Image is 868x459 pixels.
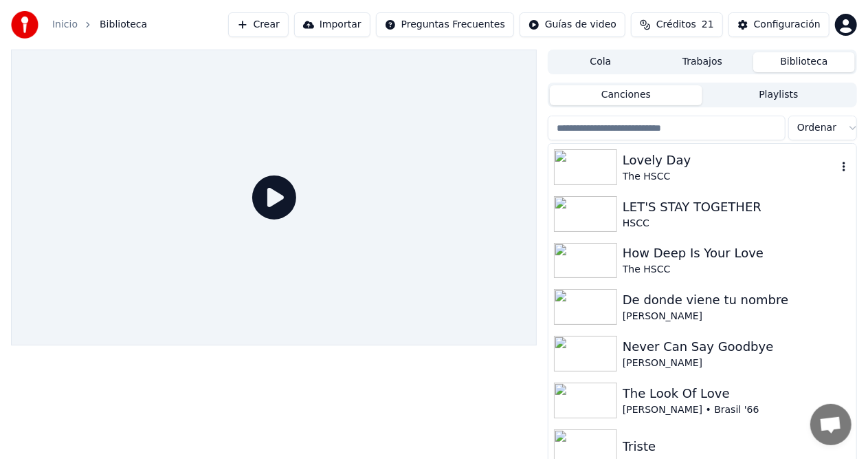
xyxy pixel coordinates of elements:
[754,18,821,32] div: Configuración
[623,384,851,403] div: The Look Of Love
[623,170,837,184] div: The HSCC
[623,263,851,277] div: The HSCC
[797,121,836,135] span: Ordenar
[100,18,147,32] span: Biblioteca
[702,85,855,105] button: Playlists
[52,18,147,32] nav: breadcrumb
[652,52,753,72] button: Trabajos
[656,18,696,32] span: Créditos
[702,18,714,32] span: 21
[631,12,723,37] button: Créditos21
[810,404,852,445] a: Open chat
[623,437,851,456] div: Triste
[550,52,652,72] button: Cola
[623,290,851,310] div: De donde viene tu nombre
[294,12,370,37] button: Importar
[623,198,851,217] div: LET'S STAY TOGETHER
[623,217,851,231] div: HSCC
[623,151,837,170] div: Lovely Day
[623,356,851,370] div: [PERSON_NAME]
[520,12,625,37] button: Guías de video
[52,18,78,32] a: Inicio
[11,11,38,39] img: youka
[623,310,851,323] div: [PERSON_NAME]
[228,12,289,37] button: Crear
[753,52,855,72] button: Biblioteca
[623,403,851,417] div: [PERSON_NAME] • Brasil '66
[728,12,830,37] button: Configuración
[623,337,851,356] div: Never Can Say Goodbye
[376,12,514,37] button: Preguntas Frecuentes
[623,244,851,263] div: How Deep Is Your Love
[550,85,702,105] button: Canciones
